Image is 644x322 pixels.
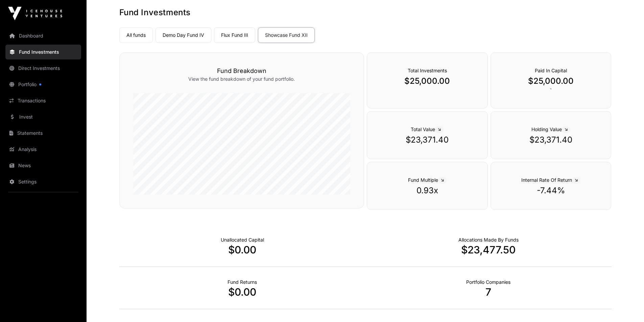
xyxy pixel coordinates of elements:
p: $23,371.40 [381,134,474,145]
div: ` [491,52,612,108]
h3: Fund Breakdown [133,66,350,76]
p: $25,000.00 [381,76,474,86]
p: View the fund breakdown of your fund portfolio. [133,76,350,82]
a: All funds [119,27,153,43]
p: Capital Deployed Into Companies [458,237,519,243]
a: Invest [5,109,81,124]
a: Fund Investments [5,45,81,59]
a: Demo Day Fund IV [156,27,211,43]
p: Number of Companies Deployed Into [466,279,510,286]
h1: Fund Investments [119,7,612,18]
span: Internal Rate Of Return [521,177,580,183]
p: Realised Returns from Funds [228,279,257,286]
a: Flux Fund III [214,27,255,43]
a: News [5,158,81,173]
span: Holding Value [531,126,570,132]
a: Showcase Fund XII [258,27,315,43]
span: Total Investments [408,68,447,73]
img: Icehouse Ventures Logo [8,7,62,20]
p: $0.00 [119,244,365,256]
p: $25,000.00 [504,76,598,86]
a: Direct Investments [5,61,81,76]
a: Statements [5,126,81,141]
p: Cash not yet allocated [221,237,264,243]
a: Portfolio [5,77,81,92]
p: 7 [365,286,612,298]
p: 0.93x [381,185,474,196]
a: Settings [5,174,81,189]
a: Analysis [5,142,81,157]
p: $23,371.40 [504,134,598,145]
span: Total Value [411,126,444,132]
a: Transactions [5,93,81,108]
p: $0.00 [119,286,365,298]
p: $23,477.50 [365,244,612,256]
span: Paid In Capital [535,68,567,73]
iframe: Chat Widget [610,290,644,322]
a: Dashboard [5,28,81,43]
span: Fund Multiple [408,177,447,183]
p: -7.44% [504,185,598,196]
